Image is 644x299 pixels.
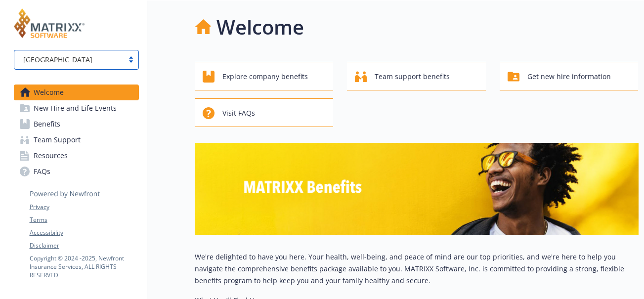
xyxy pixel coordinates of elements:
button: Team support benefits [347,62,486,90]
span: New Hire and Life Events [34,100,117,116]
span: Explore company benefits [222,67,308,86]
p: We're delighted to have you here. Your health, well-being, and peace of mind are our top prioriti... [195,251,639,287]
button: Explore company benefits [195,62,334,90]
a: Welcome [14,85,139,100]
span: [GEOGRAPHIC_DATA] [19,54,119,65]
span: FAQs [34,164,50,179]
a: Privacy [30,203,138,212]
img: overview page banner [195,143,639,235]
span: Resources [34,148,68,164]
span: Team Support [34,132,81,148]
a: Terms [30,215,138,224]
span: Welcome [34,85,64,100]
span: Visit FAQs [222,104,255,123]
button: Visit FAQs [195,98,334,127]
span: Team support benefits [375,67,450,86]
a: Accessibility [30,228,138,237]
a: Benefits [14,116,139,132]
button: Get new hire information [500,62,639,90]
span: Get new hire information [527,67,611,86]
span: [GEOGRAPHIC_DATA] [23,54,92,65]
span: Benefits [34,116,60,132]
a: Team Support [14,132,139,148]
a: New Hire and Life Events [14,100,139,116]
a: Disclaimer [30,241,138,250]
a: FAQs [14,164,139,179]
h1: Welcome [216,12,304,42]
a: Resources [14,148,139,164]
p: Copyright © 2024 - 2025 , Newfront Insurance Services, ALL RIGHTS RESERVED [30,254,138,279]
